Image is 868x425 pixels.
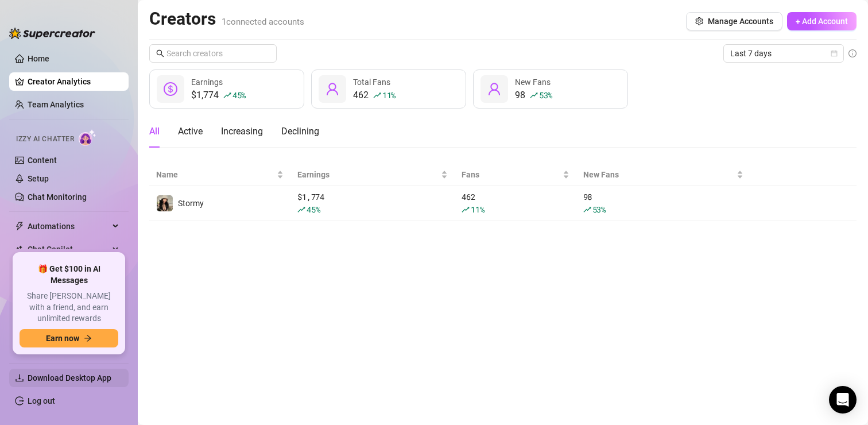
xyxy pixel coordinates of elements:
span: Fans [462,168,560,181]
span: Izzy AI Chatter [16,134,74,145]
img: Stormy [157,195,173,211]
span: rise [297,206,305,214]
span: arrow-right [84,334,92,342]
div: Active [178,125,203,138]
span: rise [530,91,538,99]
span: Earnings [297,168,439,181]
span: rise [462,206,470,214]
a: Log out [28,396,55,405]
span: dollar-circle [164,82,177,96]
span: user [325,82,339,96]
div: Declining [281,125,319,138]
button: Earn nowarrow-right [20,329,118,347]
span: New Fans [583,168,735,181]
a: Setup [28,174,49,183]
button: + Add Account [787,12,857,30]
span: 🎁 Get $100 in AI Messages [20,264,118,286]
a: Chat Monitoring [28,192,87,202]
th: Name [149,164,290,186]
img: AI Chatter [79,129,96,146]
span: Total Fans [353,78,390,87]
span: rise [373,91,381,99]
div: Increasing [221,125,263,138]
button: Manage Accounts [686,12,782,30]
img: logo-BBDzfeDw.svg [9,28,95,39]
div: Open Intercom Messenger [829,386,857,414]
span: Chat Copilot [28,240,109,258]
span: 1 connected accounts [222,17,304,27]
a: Home [28,54,49,63]
span: Manage Accounts [708,17,773,26]
h2: Creators [149,8,304,30]
a: Team Analytics [28,100,84,109]
input: Search creators [166,47,261,60]
span: info-circle [848,49,857,57]
span: user [487,82,501,96]
a: Content [28,156,57,165]
span: search [156,49,164,57]
span: 53 % [539,90,552,101]
div: $ 1,774 [297,191,448,216]
span: 45 % [232,90,246,101]
th: New Fans [576,164,751,186]
div: 98 [515,88,552,102]
span: Last 7 days [730,45,837,62]
div: 462 [462,191,569,216]
span: calendar [831,50,838,57]
th: Fans [455,164,576,186]
span: 11 % [382,90,396,101]
span: 45 % [307,204,320,215]
span: Earnings [191,78,223,87]
div: $1,774 [191,88,246,102]
span: Share [PERSON_NAME] with a friend, and earn unlimited rewards [20,291,118,324]
span: rise [223,91,231,99]
span: rise [583,206,591,214]
span: thunderbolt [15,222,24,231]
span: 53 % [592,204,606,215]
div: All [149,125,160,138]
span: New Fans [515,78,551,87]
span: 11 % [471,204,484,215]
img: Chat Copilot [15,245,22,253]
div: 462 [353,88,396,102]
span: Name [156,168,274,181]
a: Creator Analytics [28,72,119,91]
th: Earnings [290,164,455,186]
span: + Add Account [796,17,848,26]
span: Download Desktop App [28,373,111,382]
span: Earn now [46,334,79,343]
div: 98 [583,191,744,216]
span: setting [695,17,703,25]
span: Automations [28,217,109,235]
span: Stormy [178,199,204,208]
span: download [15,373,24,382]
